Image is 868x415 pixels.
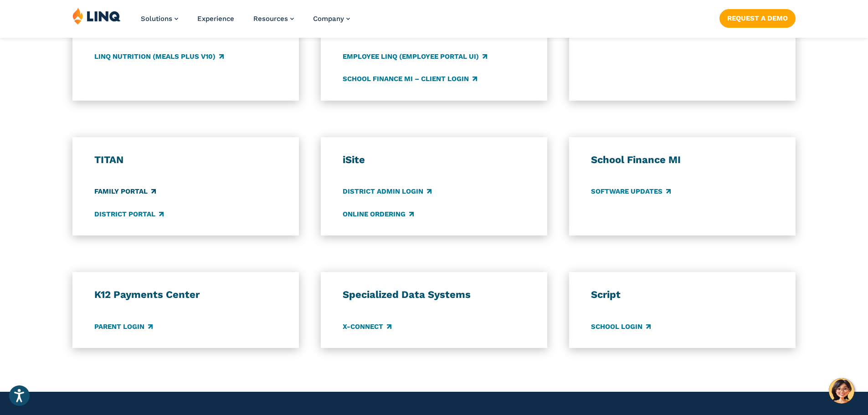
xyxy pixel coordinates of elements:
a: Employee LINQ (Employee Portal UI) [343,51,487,61]
span: Resources [253,15,288,23]
span: Company [313,15,344,23]
a: Solutions [141,15,178,23]
nav: Button Navigation [719,7,796,27]
span: Solutions [141,15,172,23]
a: Parent Login [94,322,153,332]
h3: School Finance MI [591,154,774,166]
a: Family Portal [94,187,156,197]
a: School Finance MI – Client Login [343,74,477,84]
a: X-Connect [343,322,391,332]
h3: Specialized Data Systems [343,288,526,301]
a: LINQ Nutrition (Meals Plus v10) [94,51,224,61]
a: Experience [197,15,234,23]
h3: Script [591,288,774,301]
a: Online Ordering [343,209,414,219]
nav: Primary Navigation [141,7,350,37]
h3: TITAN [94,154,277,166]
a: School Login [591,322,651,332]
a: Software Updates [591,187,671,197]
a: Request a Demo [719,9,796,27]
img: LINQ | K‑12 Software [72,7,121,25]
a: District Portal [94,209,164,219]
a: Resources [253,15,294,23]
a: District Admin Login [343,187,431,197]
button: Hello, have a question? Let’s chat. [829,378,854,404]
h3: K12 Payments Center [94,288,277,301]
h3: iSite [343,154,526,166]
a: Company [313,15,350,23]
